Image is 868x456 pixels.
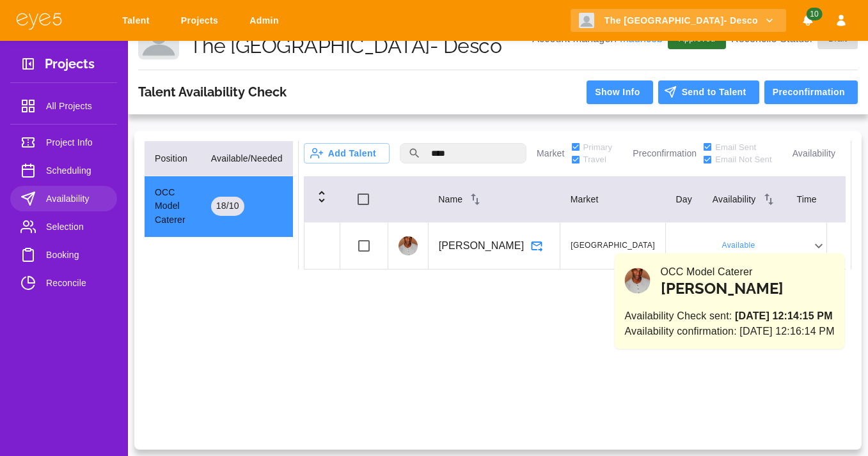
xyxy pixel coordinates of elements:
[10,270,117,296] a: Reconcile
[571,239,655,252] span: [GEOGRAPHIC_DATA]
[583,141,613,154] span: Primary
[10,93,117,119] a: All Projects
[796,9,819,33] button: Notifications
[15,11,63,30] img: eye5
[439,238,525,254] p: [PERSON_NAME]
[46,163,107,178] span: Scheduling
[764,80,858,104] button: Preconfirmation
[10,214,117,239] a: Selection
[201,141,293,176] th: Available/Needed
[211,197,244,216] div: 18 / 10
[715,153,771,166] span: Email Not Sent
[46,98,107,114] span: All Projects
[579,13,594,28] img: Client logo
[189,34,532,58] h1: The [GEOGRAPHIC_DATA]- Desco
[173,9,231,33] a: Projects
[304,143,390,163] button: Add Talent
[46,191,107,206] span: Availability
[735,310,833,321] span: [DATE] 12:14:15 PM
[722,239,755,252] span: Available
[583,153,606,166] span: Travel
[806,8,822,20] span: 10
[587,80,652,104] button: Show Info
[571,9,786,33] button: The [GEOGRAPHIC_DATA]- Desco
[10,242,117,268] a: Booking
[114,9,162,33] a: Talent
[438,192,550,207] div: Name
[46,219,107,234] span: Selection
[537,147,565,160] p: Market
[46,135,107,150] span: Project Info
[658,80,759,104] button: Send to Talent
[46,247,107,262] span: Booking
[10,158,117,183] a: Scheduling
[633,147,697,160] p: Preconfirmation
[145,141,201,176] th: Position
[713,192,777,207] div: Availability
[715,141,756,154] span: Email Sent
[398,236,418,255] img: profile_picture
[560,176,666,223] th: Market
[625,268,651,293] img: Garrett Turner
[10,130,117,155] a: Project Info
[46,275,107,291] span: Reconcile
[793,147,835,160] p: Availability
[787,176,827,223] th: Time
[241,9,292,33] a: Admin
[661,280,784,298] h5: [PERSON_NAME]
[661,264,784,280] h6: OCC Model Caterer
[625,308,835,338] p: Availability Check sent: Availability confirmation: [DATE] 12:16:14 PM
[138,84,287,100] h3: Talent Availability Check
[45,56,95,76] h3: Projects
[666,238,826,254] div: Available
[145,176,201,238] td: OCC Model Caterer
[665,176,702,223] th: Day
[10,186,117,211] a: Availability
